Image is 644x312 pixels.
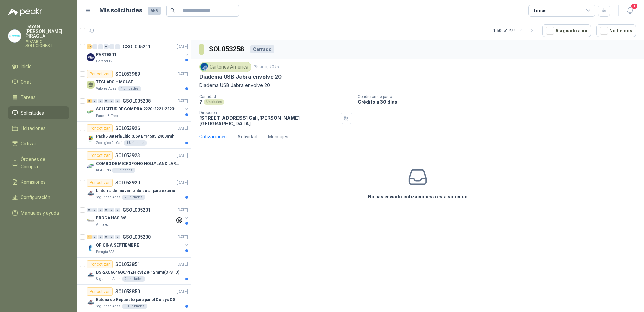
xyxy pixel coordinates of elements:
[104,235,109,239] div: 0
[87,260,113,268] div: Por cotizar
[92,44,97,49] div: 0
[112,168,135,173] div: 1 Unidades
[199,62,251,72] div: Cartones America
[77,285,191,312] a: Por cotizarSOL053850[DATE] Company LogoBatería de Repuesto para panel Qolsys QS9302Seguridad Atla...
[87,162,95,170] img: Company Logo
[87,298,95,306] img: Company Logo
[368,193,468,200] h3: No has enviado cotizaciones a esta solicitud
[87,217,95,225] img: Company Logo
[8,207,69,219] a: Manuales y ayuda
[199,99,202,105] p: 7
[109,99,114,103] div: 0
[177,152,188,159] p: [DATE]
[8,153,69,173] a: Órdenes de Compra
[115,44,120,49] div: 0
[21,155,63,170] span: Órdenes de Compra
[96,52,116,58] p: PARTES TI
[25,24,69,38] p: DAYAN [PERSON_NAME] PIRAGUA
[8,8,42,16] img: Logo peakr
[87,43,190,64] a: 22 0 0 0 0 0 GSOL005211[DATE] Company LogoPARTES TICaracol TV
[104,44,109,49] div: 0
[21,209,59,217] span: Manuales y ayuda
[254,64,279,70] p: 25 ago, 2025
[115,262,140,267] p: SOL053851
[123,235,151,239] p: GSOL005200
[96,59,112,64] p: Caracol TV
[77,122,191,149] a: Por cotizarSOL053926[DATE] Company LogoPack5 Batería Litio 3.6v Er14505 2400mahZoologico De Cali1...
[199,133,227,140] div: Cotizaciones
[8,91,69,104] a: Tareas
[122,276,145,282] div: 2 Unidades
[87,287,113,296] div: Por cotizar
[87,124,113,132] div: Por cotizar
[122,304,147,309] div: 10 Unidades
[96,86,117,91] p: Valores Atlas
[87,271,95,279] img: Company Logo
[87,99,92,103] div: 3
[533,7,547,14] div: Todas
[8,137,69,150] a: Cotizar
[25,40,69,48] p: ADAMCOL SOLUCIONES T.I
[542,24,591,37] button: Asignado a mi
[87,44,92,49] div: 22
[87,135,95,143] img: Company Logo
[21,125,46,132] span: Licitaciones
[177,98,188,104] p: [DATE]
[96,195,121,200] p: Seguridad Atlas
[98,208,103,212] div: 0
[96,269,179,276] p: DS-2XC6646G0/PIZHRS(2.8-12mm)(O-STD)
[87,233,190,255] a: 1 0 0 0 0 0 GSOL005200[DATE] Company LogoOFICINA SEPTIEMBREPerugia SAS
[123,44,151,49] p: GSOL005211
[87,189,95,197] img: Company Logo
[96,242,139,249] p: OFICINA SEPTIEMBRE
[99,6,142,15] h1: Mis solicitudes
[148,7,161,15] span: 659
[199,94,352,99] p: Cantidad
[87,70,113,78] div: Por cotizar
[104,208,109,212] div: 0
[21,140,36,147] span: Cotizar
[209,44,245,54] h3: SOL053258
[177,288,188,295] p: [DATE]
[8,76,69,88] a: Chat
[96,168,111,173] p: KLARENS
[123,99,151,103] p: GSOL005208
[199,82,636,89] p: Diadema USB Jabra envolve 20
[96,140,122,146] p: Zoologico De Cali
[177,261,188,268] p: [DATE]
[199,115,338,126] p: [STREET_ADDRESS] Cali , [PERSON_NAME][GEOGRAPHIC_DATA]
[493,25,537,36] div: 1 - 50 de 1274
[92,235,97,239] div: 0
[109,208,114,212] div: 0
[92,99,97,103] div: 0
[96,113,120,119] p: Panela El Trébol
[631,3,638,9] span: 1
[624,5,636,17] button: 1
[92,208,97,212] div: 0
[8,30,21,42] img: Company Logo
[177,207,188,213] p: [DATE]
[87,206,190,227] a: 0 0 0 0 0 0 GSOL005201[DATE] Company LogoBROCA HSS 3/8Almatec
[115,72,140,76] p: SOL053989
[96,249,114,255] p: Perugia SAS
[77,176,191,203] a: Por cotizarSOL053920[DATE] Company LogoLinterna de movimiento solar para exteriores con 77 ledsSe...
[177,125,188,132] p: [DATE]
[8,106,69,119] a: Solicitudes
[21,109,44,117] span: Solicitudes
[21,194,50,201] span: Configuración
[98,235,103,239] div: 0
[177,44,188,50] p: [DATE]
[21,94,36,101] span: Tareas
[87,108,95,116] img: Company Logo
[201,63,208,71] img: Company Logo
[87,179,113,187] div: Por cotizar
[8,60,69,73] a: Inicio
[268,133,288,140] div: Mensajes
[8,176,69,188] a: Remisiones
[118,86,141,91] div: 1 Unidades
[96,188,179,194] p: Linterna de movimiento solar para exteriores con 77 leds
[177,234,188,240] p: [DATE]
[8,122,69,135] a: Licitaciones
[358,99,641,105] p: Crédito a 30 días
[96,276,121,282] p: Seguridad Atlas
